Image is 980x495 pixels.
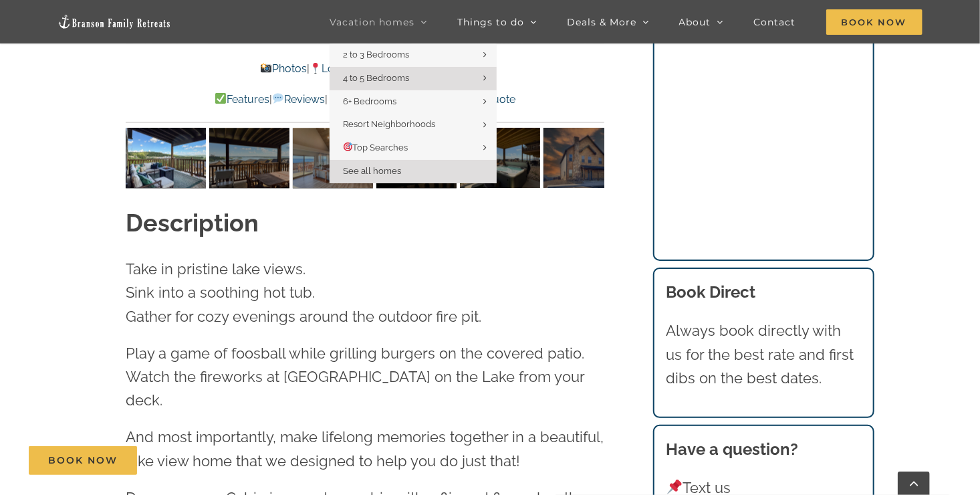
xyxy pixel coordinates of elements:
a: Book Now [29,446,137,475]
p: Take in pristine lake views. Sink into a soothing hot tub. Gather for cozy evenings around the ou... [126,258,604,328]
img: Branson Family Retreats Logo [57,14,171,29]
a: Resort Neighborhoods [330,113,497,136]
span: Top Searches [343,142,408,153]
p: Play a game of foosball while grilling burgers on the covered patio. Watch the fireworks at [GEOG... [126,342,604,413]
span: 2 to 3 Bedrooms [343,50,409,60]
strong: Have a question? [666,439,799,459]
p: Always book directly with us for the best rate and first dibs on the best dates. [666,319,862,390]
span: About [679,17,711,27]
span: Vacation homes [330,17,414,27]
span: Deals & More [567,17,636,27]
span: Book Now [826,9,923,35]
img: ✅ [215,93,226,104]
img: 🎯 [344,142,352,151]
img: Dreamweaver-Cabin-Table-Rock-Lake-2002-scaled.jpg-nggid043191-ngg0dyn-120x90-00f0w010c011r110f110... [126,128,206,188]
a: Reviews [272,93,325,106]
a: Photos [260,62,307,75]
p: And most importantly, make lifelong memories together in a beautiful, lake view home that we desi... [126,425,604,472]
b: Book Direct [666,282,756,302]
span: 6+ Bedrooms [343,96,396,106]
span: Things to do [457,17,524,27]
span: See all homes [343,166,401,176]
a: 🎯Top Searches [330,136,497,160]
a: Features [215,93,269,106]
img: Dreamweaver-Cabin-Table-Rock-Lake-2020-scaled.jpg-nggid043203-ngg0dyn-120x90-00f0w010c011r110f110... [460,128,540,188]
p: | | | | [126,91,604,108]
span: Resort Neighborhoods [343,119,435,129]
a: 2 to 3 Bedrooms [330,43,497,67]
img: Dreamweaver-Cabin-at-Table-Rock-Lake-1052-Edit-scaled.jpg-nggid042884-ngg0dyn-120x90-00f0w010c011... [543,128,624,188]
img: Dreamweaver-Cabin-Table-Rock-Lake-2009-scaled.jpg-nggid043196-ngg0dyn-120x90-00f0w010c011r110f110... [209,128,289,188]
a: Location [310,62,364,75]
a: See all homes [330,160,497,183]
span: Book Now [48,455,118,466]
a: 4 to 5 Bedrooms [330,67,497,90]
img: 💲 [328,93,339,104]
img: 📍 [310,63,321,74]
img: 💬 [273,93,283,104]
img: 📸 [261,63,271,74]
p: | | [126,60,604,78]
img: Dreamweaver-Cabin-at-Table-Rock-Lake-1004-Edit-scaled.jpg-nggid042883-ngg0dyn-120x90-00f0w010c011... [293,128,373,188]
a: Rates [328,93,367,106]
strong: Description [126,209,259,237]
span: Contact [754,17,796,27]
img: 📌 [667,480,682,494]
a: 6+ Bedrooms [330,90,497,114]
span: 4 to 5 Bedrooms [343,73,409,83]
